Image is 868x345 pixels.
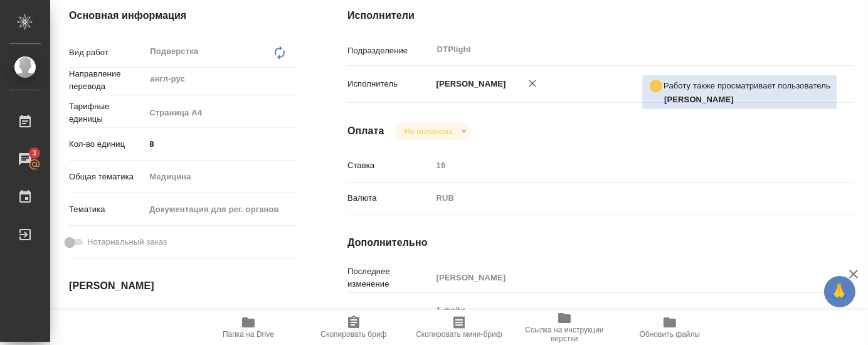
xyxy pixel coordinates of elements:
button: 🙏 [824,276,855,307]
span: Скопировать мини-бриф [416,330,502,339]
b: [PERSON_NAME] [664,95,734,104]
h4: Оплата [347,124,384,139]
span: Скопировать бриф [320,330,386,339]
span: Ссылка на инструкции верстки [519,326,610,343]
span: Обновить файлы [640,330,701,339]
p: Кол-во единиц [69,138,145,151]
p: Вид работ [69,46,145,59]
button: Удалить исполнителя [519,70,546,97]
p: Исполнитель [347,78,432,90]
span: 🙏 [829,279,850,305]
h4: Исполнители [347,8,854,23]
p: Валюта [347,192,432,204]
button: Ссылка на инструкции верстки [512,310,617,345]
div: Документация для рег. органов [145,199,297,220]
h4: Дополнительно [347,235,854,250]
p: [PERSON_NAME] [432,78,506,90]
span: Папка на Drive [223,330,274,339]
p: Подразделение [347,45,432,57]
input: Пустое поле [432,156,812,174]
span: Нотариальный заказ [87,236,167,248]
button: Папка на Drive [196,310,301,345]
div: Медицина [145,166,297,188]
div: В работе [394,123,472,140]
h4: Основная информация [69,8,297,23]
h4: [PERSON_NAME] [69,279,297,294]
p: Тематика [69,203,145,216]
button: Не оплачена [401,126,457,137]
p: Работу также просматривает пользователь [664,80,830,92]
div: Страница А4 [145,102,297,124]
button: Скопировать бриф [301,310,406,345]
p: Общая тематика [69,171,145,183]
div: RUB [432,188,812,209]
button: Скопировать мини-бриф [406,310,512,345]
span: 3 [24,147,44,159]
button: Обновить файлы [617,310,722,345]
a: 3 [3,144,47,175]
p: Тарифные единицы [69,100,145,125]
p: Чулец Елена [664,93,830,106]
input: Пустое поле [432,268,812,287]
p: Последнее изменение [347,265,432,290]
p: Ставка [347,159,432,172]
input: ✎ Введи что-нибудь [145,135,297,153]
p: Направление перевода [69,68,145,93]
